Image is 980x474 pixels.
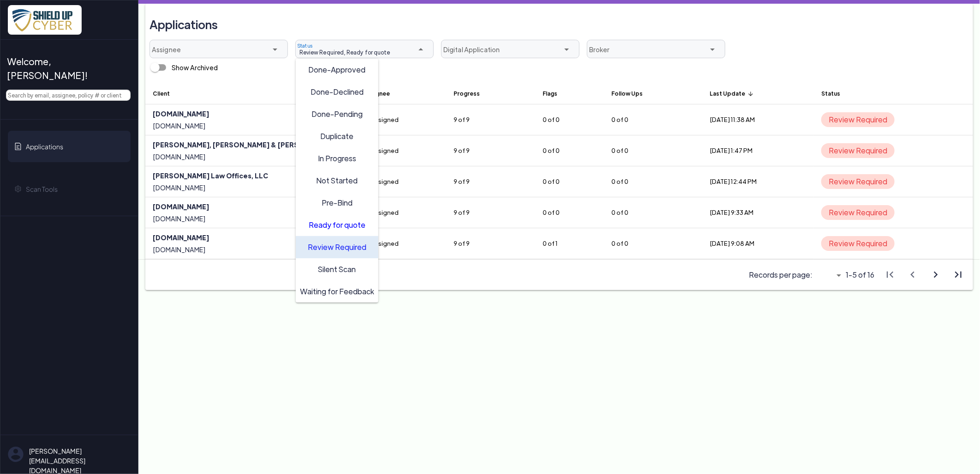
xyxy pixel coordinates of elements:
td: Unassigned [356,166,446,197]
i: arrow_upward [747,91,754,97]
th: Follow Ups [604,82,703,104]
div: Show Archived [146,58,218,77]
td: 0 of 0 [536,197,604,228]
a: Welcome, [PERSON_NAME]! [8,51,131,86]
td: 0 of 0 [604,104,703,135]
td: [DATE] 1:47 PM [703,135,814,166]
td: 9 of 9 [446,166,536,197]
td: 0 of 0 [604,135,703,166]
th: Last Update [703,82,814,104]
img: su-uw-user-icon.svg [8,446,24,462]
span: Waiting for Feedback [300,286,374,296]
th: Client [145,82,356,104]
span: Review Required, Ready for quote [296,48,390,56]
span: Applications [26,142,63,152]
span: Scan Tools [26,184,58,194]
i: arrow_drop_down [269,44,281,55]
i: arrow_drop_down [707,44,718,55]
a: Scan Tools [8,173,131,205]
span: 1-5 of 16 [846,269,875,280]
td: Unassigned [356,104,446,135]
img: gear-icon.svg [14,185,22,193]
td: 0 of 0 [536,166,604,197]
i: arrow_drop_down [415,44,426,55]
div: Show Archived [172,63,218,73]
td: Unassigned [356,197,446,228]
i: arrow_drop_down [833,270,844,281]
td: 0 of 0 [536,104,604,135]
span: Review Required [821,205,895,220]
span: Done-Approved [309,64,366,74]
td: [DATE] 9:08 AM [703,228,814,259]
td: 0 of 0 [536,135,604,166]
i: arrow_drop_down [561,44,572,55]
td: 9 of 9 [446,197,536,228]
span: Pre-Bind [322,197,353,207]
i: last_page [952,268,964,281]
i: first_page [884,268,896,281]
img: x7pemu0IxLxkcbZJZdzx2HwkaHwO9aaLS0XkQIJL.png [8,5,82,35]
span: In Progress [318,153,356,163]
i: chevron_left [906,268,919,281]
span: Ready for quote [309,219,365,229]
td: 9 of 9 [446,135,536,166]
td: Unassigned [356,135,446,166]
td: 0 of 0 [604,197,703,228]
th: Progress [446,82,536,104]
span: Not Started [317,175,358,185]
th: Flags [536,82,604,104]
span: Records per page: [749,269,813,280]
a: Applications [8,131,131,162]
td: 0 of 0 [604,228,703,259]
span: Review Required [821,143,895,158]
th: Assignee [356,82,446,104]
span: Welcome, [PERSON_NAME]! [7,55,123,82]
span: Done-Pending [311,109,363,118]
td: Unassigned [356,228,446,259]
span: Duplicate [321,131,354,140]
td: 9 of 9 [446,104,536,135]
td: [DATE] 12:44 PM [703,166,814,197]
td: 0 of 1 [536,228,604,259]
td: [DATE] 11:38 AM [703,104,814,135]
input: Search by email, assignee, policy # or client [6,90,131,101]
td: 9 of 9 [446,228,536,259]
h3: Applications [149,13,218,36]
th: Status [814,82,973,104]
td: 0 of 0 [604,166,703,197]
img: application-icon.svg [14,143,22,150]
span: Done-Declined [311,86,364,96]
span: Review Required [821,112,895,127]
span: Silent Scan [318,264,356,273]
span: Review Required [821,236,895,251]
span: Review Required [308,242,366,251]
i: chevron_right [929,268,942,281]
span: Review Required [821,174,895,189]
td: [DATE] 9:33 AM [703,197,814,228]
